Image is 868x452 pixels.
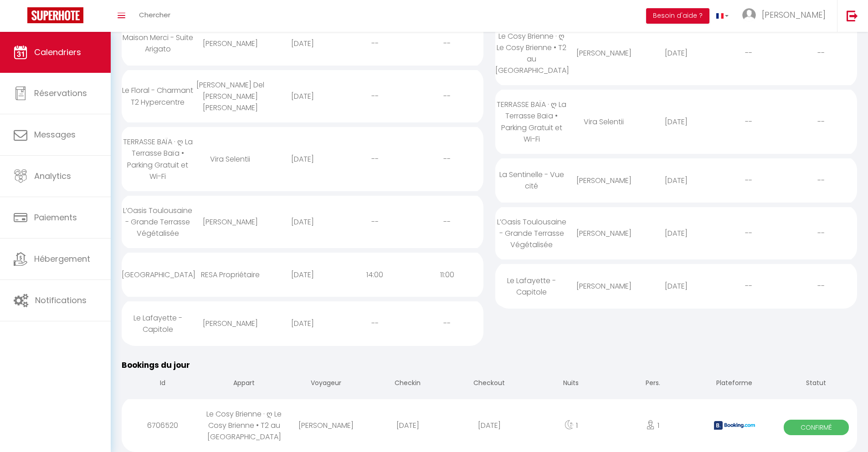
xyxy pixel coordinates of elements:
th: Statut [776,371,857,397]
div: [DATE] [448,411,530,440]
div: Vira Selentii [568,107,640,137]
span: Messages [34,129,76,140]
div: -- [339,144,411,174]
div: -- [411,144,483,174]
div: -- [411,309,483,338]
th: Plateforme [693,371,775,397]
div: [DATE] [267,207,339,237]
span: Paiements [34,212,77,223]
div: -- [712,38,785,68]
span: Confirmé [784,420,849,435]
div: [DATE] [267,81,339,111]
span: Chercher [139,10,170,20]
div: Le Lafayette - Capitole [122,303,194,344]
th: Pers. [612,371,693,397]
div: [PERSON_NAME] [194,207,267,237]
div: -- [712,166,785,195]
div: [DATE] [267,29,339,58]
div: 1 [612,411,693,440]
div: 11:00 [411,260,483,289]
div: [PERSON_NAME] [568,218,640,248]
button: Besoin d'aide ? [646,8,709,24]
div: [PERSON_NAME] [194,29,267,58]
th: Nuits [530,371,612,397]
img: Super Booking [27,7,83,23]
span: Réservations [34,87,87,99]
th: Appart [203,371,285,397]
div: L’Oasis Toulousaine - Grande Terrasse Végétalisée [495,207,568,259]
div: -- [339,81,411,111]
div: -- [712,218,785,248]
div: [DATE] [640,166,713,195]
div: -- [339,29,411,58]
span: Analytics [34,170,71,182]
span: Hébergement [34,253,90,264]
div: TERRASSE BAÏA · ღ La Terrasse Baïa • Parking Gratuit et Wi-Fi [495,90,568,154]
img: ... [742,8,756,22]
div: -- [785,166,857,195]
div: [DATE] [640,107,713,137]
div: [DATE] [640,218,713,248]
div: RESA Propriétaire [194,260,267,289]
div: L’Oasis Toulousaine - Grande Terrasse Végétalisée [122,196,194,248]
div: -- [712,271,785,301]
img: logout [847,10,858,21]
span: Bookings du jour [122,360,190,371]
div: Le Lafayette - Capitole [495,266,568,307]
div: [PERSON_NAME] [568,166,640,195]
div: [PERSON_NAME] Del [PERSON_NAME] [PERSON_NAME] [194,70,267,122]
div: Le Floral - Charmant T2 Hypercentre [122,76,194,117]
span: Calendriers [34,46,81,58]
div: La Sentinelle - Vue cité [495,160,568,201]
div: -- [339,309,411,338]
div: -- [411,207,483,237]
div: -- [785,107,857,137]
div: Le Cosy Brienne · ღ Le Cosy Brienne • T2 au [GEOGRAPHIC_DATA] [203,399,285,452]
th: Voyageur [285,371,367,397]
span: [PERSON_NAME] [762,9,826,20]
div: [PERSON_NAME] [568,38,640,68]
div: [PERSON_NAME] [568,271,640,301]
div: -- [411,29,483,58]
div: [DATE] [267,260,339,289]
div: [PERSON_NAME] [285,411,367,440]
div: -- [712,107,785,137]
th: Id [122,371,203,397]
div: 1 [530,411,612,440]
div: [DATE] [640,271,713,301]
div: 14:00 [339,260,411,289]
div: [PERSON_NAME] [194,309,267,338]
th: Checkin [367,371,448,397]
div: Maison Merci - Suite Arigato [122,23,194,64]
div: Le Cosy Brienne · ღ Le Cosy Brienne • T2 au [GEOGRAPHIC_DATA] [495,21,568,86]
div: [GEOGRAPHIC_DATA] [122,260,194,289]
div: -- [785,271,857,301]
div: -- [411,81,483,111]
th: Checkout [448,371,530,397]
img: booking2.png [714,421,755,430]
div: [DATE] [267,309,339,338]
div: -- [785,38,857,68]
div: -- [785,218,857,248]
div: -- [339,207,411,237]
span: Notifications [35,295,87,306]
div: Vira Selentii [194,144,267,174]
button: Ouvrir le widget de chat LiveChat [7,4,35,31]
div: [DATE] [640,38,713,68]
div: TERRASSE BAÏA · ღ La Terrasse Baïa • Parking Gratuit et Wi-Fi [122,127,194,191]
div: [DATE] [267,144,339,174]
div: [DATE] [367,411,448,440]
div: 6706520 [122,411,203,440]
